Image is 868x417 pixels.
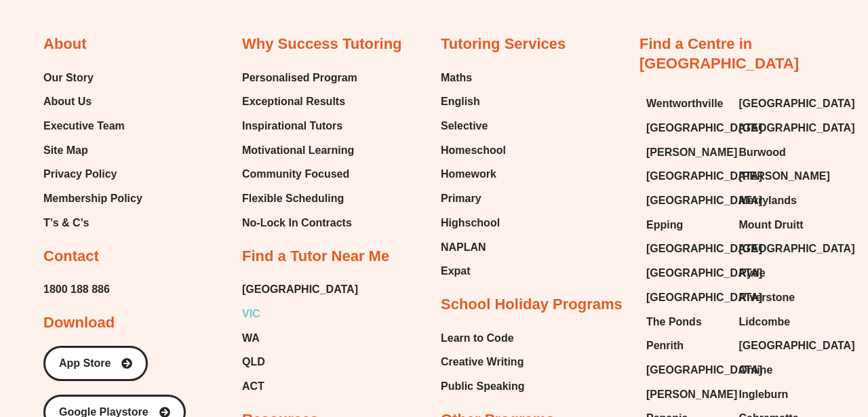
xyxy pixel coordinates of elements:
[739,142,818,163] a: Burwood
[43,188,142,209] a: Membership Policy
[646,166,726,186] a: [GEOGRAPHIC_DATA]
[739,142,786,163] span: Burwood
[242,213,357,233] a: No-Lock In Contracts
[441,328,514,349] span: Learn to Code
[43,140,142,161] a: Site Map
[441,352,524,372] span: Creative Writing
[242,68,357,88] a: Personalised Program
[242,35,402,54] h2: Why Success Tutoring
[739,191,797,211] span: Merrylands
[739,118,818,138] a: [GEOGRAPHIC_DATA]
[739,166,830,186] span: [PERSON_NAME]
[739,118,855,138] span: [GEOGRAPHIC_DATA]
[59,358,111,369] span: App Store
[646,215,683,235] span: Epping
[739,215,818,235] a: Mount Druitt
[441,92,506,112] a: English
[646,94,726,114] a: Wentworthville
[242,304,358,324] a: VIC
[242,279,358,300] a: [GEOGRAPHIC_DATA]
[739,166,818,186] a: [PERSON_NAME]
[242,164,357,184] a: Community Focused
[43,68,142,88] a: Our Story
[739,239,818,259] a: [GEOGRAPHIC_DATA]
[441,237,506,258] a: NAPLAN
[242,140,357,161] a: Motivational Learning
[43,247,99,266] h2: Contact
[441,261,471,281] span: Expat
[242,304,260,324] span: VIC
[43,116,142,136] a: Executive Team
[43,92,142,112] a: About Us
[739,191,818,211] a: Merrylands
[441,92,480,112] span: English
[441,116,506,136] a: Selective
[43,213,89,233] span: T’s & C’s
[242,247,389,266] h2: Find a Tutor Near Me
[646,239,762,259] span: [GEOGRAPHIC_DATA]
[242,116,342,136] span: Inspirational Tutors
[639,35,799,72] a: Find a Centre in [GEOGRAPHIC_DATA]
[441,164,506,184] a: Homework
[242,376,358,397] a: ACT
[43,92,92,112] span: About Us
[441,68,472,88] span: Maths
[646,142,726,163] a: [PERSON_NAME]
[441,213,500,233] span: Highschool
[441,213,506,233] a: Highschool
[646,166,762,186] span: [GEOGRAPHIC_DATA]
[441,35,566,54] h2: Tutoring Services
[242,188,344,209] span: Flexible Scheduling
[646,239,726,259] a: [GEOGRAPHIC_DATA]
[43,279,110,300] a: 1800 188 886
[441,328,525,349] a: Learn to Code
[441,295,623,315] h2: School Holiday Programs
[441,352,525,372] a: Creative Writing
[441,237,486,258] span: NAPLAN
[242,92,357,112] a: Exceptional Results
[43,346,148,381] a: App Store
[242,213,352,233] span: No-Lock In Contracts
[739,94,818,114] a: [GEOGRAPHIC_DATA]
[646,142,737,163] span: [PERSON_NAME]
[242,92,345,112] span: Exceptional Results
[43,35,87,54] h2: About
[242,164,349,184] span: Community Focused
[635,264,868,417] iframe: Chat Widget
[646,118,762,138] span: [GEOGRAPHIC_DATA]
[43,213,142,233] a: T’s & C’s
[242,188,357,209] a: Flexible Scheduling
[646,191,762,211] span: [GEOGRAPHIC_DATA]
[242,352,265,372] span: QLD
[43,313,115,333] h2: Download
[739,239,855,259] span: [GEOGRAPHIC_DATA]
[441,376,525,397] a: Public Speaking
[242,328,358,349] a: WA
[43,116,125,136] span: Executive Team
[242,376,264,397] span: ACT
[242,328,260,349] span: WA
[441,164,496,184] span: Homework
[739,94,855,114] span: [GEOGRAPHIC_DATA]
[43,140,88,161] span: Site Map
[242,352,358,372] a: QLD
[646,118,726,138] a: [GEOGRAPHIC_DATA]
[43,68,94,88] span: Our Story
[441,116,488,136] span: Selective
[43,164,117,184] span: Privacy Policy
[43,164,142,184] a: Privacy Policy
[242,116,357,136] a: Inspirational Tutors
[646,215,726,235] a: Epping
[441,261,506,281] a: Expat
[441,140,506,161] a: Homeschool
[646,191,726,211] a: [GEOGRAPHIC_DATA]
[242,140,354,161] span: Motivational Learning
[441,68,506,88] a: Maths
[646,94,724,114] span: Wentworthville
